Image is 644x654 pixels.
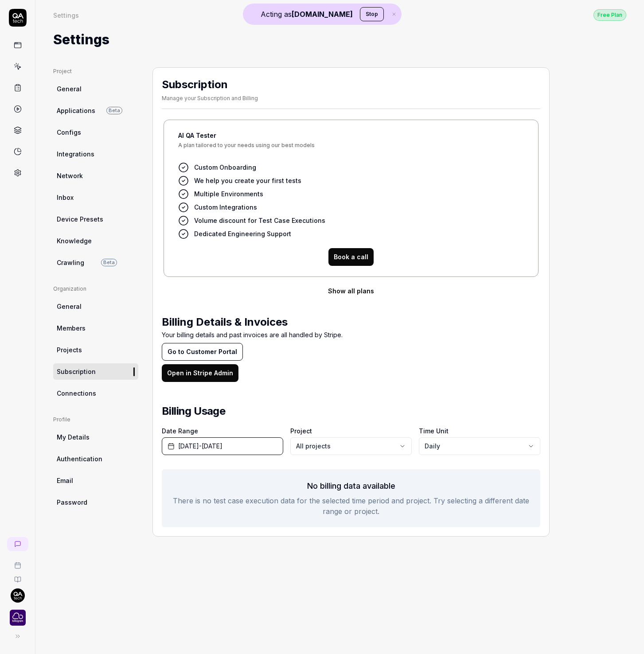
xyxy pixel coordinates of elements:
[57,236,92,245] span: Knowledge
[194,189,263,199] span: Multiple Environments
[53,451,138,467] a: Authentication
[53,385,138,401] a: Connections
[10,610,26,626] img: Billogram Logo
[53,342,138,358] a: Projects
[194,163,256,172] span: Custom Onboarding
[328,248,374,266] button: Book a call
[53,254,138,271] a: CrawlingBeta
[53,233,138,249] a: Knowledge
[106,107,122,114] span: Beta
[162,426,283,436] label: Date Range
[162,364,238,382] button: Open in Stripe Admin
[57,345,82,354] span: Projects
[53,124,138,140] a: Configs
[53,81,138,97] a: General
[53,167,138,184] a: Network
[57,84,82,93] span: General
[162,330,540,343] p: Your billing details and past invoices are all handled by Stripe.
[4,555,31,569] a: Book a call with us
[57,498,87,507] span: Password
[194,202,257,212] span: Custom Integrations
[172,480,530,492] h3: No billing data available
[194,229,291,238] span: Dedicated Engineering Support
[57,193,74,202] span: Inbox
[178,131,524,140] h4: AI QA Tester
[57,454,102,463] span: Authentication
[57,476,73,485] span: Email
[101,259,117,266] span: Beta
[53,416,138,424] div: Profile
[172,495,530,517] p: There is no test case execution data for the selected time period and project. Try selecting a di...
[4,569,31,583] a: Documentation
[194,216,325,225] span: Volume discount for Test Case Executions
[53,285,138,293] div: Organization
[57,432,90,442] span: My Details
[57,302,82,311] span: General
[57,323,86,333] span: Members
[57,389,96,398] span: Connections
[162,369,238,377] a: Open in Stripe Admin
[57,214,103,224] span: Device Presets
[57,128,81,137] span: Configs
[57,149,94,159] span: Integrations
[162,343,243,361] button: Go to Customer Portal
[593,9,626,21] div: Free Plan
[57,367,96,376] span: Subscription
[178,441,222,451] span: [DATE] - [DATE]
[53,298,138,315] a: General
[162,403,540,419] h2: Billing Usage
[162,94,258,102] div: Manage your Subscription and Billing
[53,211,138,227] a: Device Presets
[53,429,138,445] a: My Details
[53,30,109,50] h1: Settings
[53,102,138,119] a: ApplicationsBeta
[53,320,138,336] a: Members
[53,363,138,380] a: Subscription
[194,176,301,185] span: We help you create your first tests
[593,9,626,21] button: Free Plan
[290,426,412,436] label: Project
[178,143,524,155] span: A plan tailored to your needs using our best models
[53,67,138,75] div: Project
[162,282,540,300] button: Show all plans
[57,258,84,267] span: Crawling
[53,146,138,162] a: Integrations
[419,426,540,436] label: Time Unit
[53,472,138,489] a: Email
[162,314,540,330] h2: Billing Details & Invoices
[53,494,138,510] a: Password
[328,252,374,261] a: Book a call
[53,189,138,206] a: Inbox
[162,437,283,455] button: [DATE]-[DATE]
[4,603,31,627] button: Billogram Logo
[162,77,258,93] h2: Subscription
[11,588,25,603] img: 7ccf6c19-61ad-4a6c-8811-018b02a1b829.jpg
[57,171,83,180] span: Network
[7,537,28,551] a: New conversation
[53,11,79,19] div: Settings
[57,106,95,115] span: Applications
[360,7,384,21] button: Stop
